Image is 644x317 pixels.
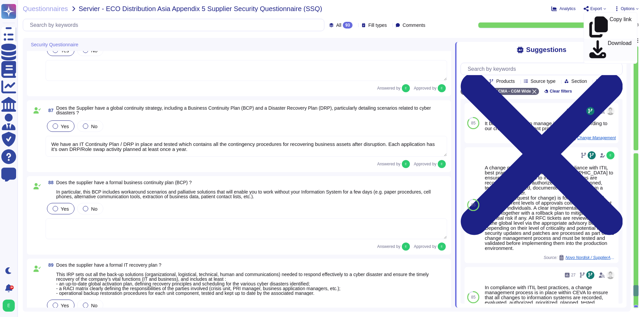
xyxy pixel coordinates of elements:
[471,295,475,299] span: 85
[608,41,632,59] p: Download
[79,5,322,12] span: Servier - ECO Distribution Asia Appendix 5 Supplier Security Questionnaire (SSQ)
[1,298,19,313] button: user
[438,243,446,251] img: user
[46,180,54,185] span: 88
[621,7,635,11] span: Options
[609,17,632,38] p: Copy link
[438,160,446,168] img: user
[402,160,410,168] img: user
[590,7,602,11] span: Export
[91,123,97,129] span: No
[402,243,410,251] img: user
[584,15,637,39] a: Copy link
[402,23,425,28] span: Comments
[377,86,400,90] span: Answered by
[23,5,68,12] span: Questionnaires
[61,206,69,212] span: Yes
[91,206,97,212] span: No
[571,273,576,277] span: 27
[414,162,436,166] span: Approved by
[471,203,475,207] span: 85
[606,271,614,279] img: user
[485,285,616,315] div: In compliance with ITIL best practices, a change management process is in place within CEVA to en...
[61,123,69,129] span: Yes
[3,300,15,312] img: user
[368,23,387,28] span: Fill types
[56,262,429,296] span: Does the supplier have a formal IT recovery plan ? This IRP sets out all the back-up solutions (o...
[584,39,637,61] a: Download
[377,162,400,166] span: Answered by
[343,22,353,29] div: 93
[56,105,431,115] span: Does the Supplier have a global continuity strategy, including a Business Continuity Plan (BCP) a...
[56,180,431,199] span: Does the supplier have a formal business continuity plan (BCP) ? In particular, this BCP includes...
[91,303,97,308] span: No
[471,121,475,125] span: 85
[606,151,614,159] img: user
[414,86,436,90] span: Approved by
[336,23,341,28] span: All
[464,63,622,75] input: Search by keywords
[438,84,446,92] img: user
[46,263,54,267] span: 89
[26,19,324,31] input: Search by keywords
[377,245,400,249] span: Answered by
[46,136,447,157] textarea: We have an IT Continuity Plan / DRP in place and tested which contains all the contingency proced...
[414,245,436,249] span: Approved by
[606,107,614,115] img: user
[10,285,14,289] div: 9+
[551,6,576,11] button: Analytics
[559,7,576,11] span: Analytics
[31,42,78,47] span: Security Questionnaire
[402,84,410,92] img: user
[46,108,54,113] span: 87
[61,303,69,308] span: Yes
